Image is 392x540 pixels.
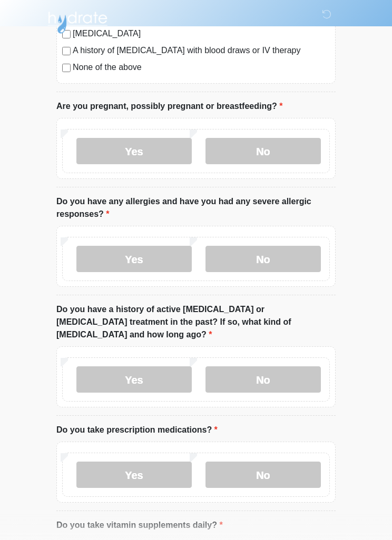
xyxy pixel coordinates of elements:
label: Do you have a history of active [MEDICAL_DATA] or [MEDICAL_DATA] treatment in the past? If so, wh... [56,303,336,341]
label: Do you take vitamin supplements daily? [56,519,223,532]
label: None of the above [73,61,330,74]
input: A history of [MEDICAL_DATA] with blood draws or IV therapy [62,47,71,55]
label: A history of [MEDICAL_DATA] with blood draws or IV therapy [73,44,330,57]
label: No [205,366,321,393]
img: Hydrate IV Bar - Scottsdale Logo [46,8,109,34]
label: No [205,246,321,272]
label: No [205,462,321,488]
label: Do you take prescription medications? [56,424,218,436]
label: Do you have any allergies and have you had any severe allergic responses? [56,195,336,221]
label: No [205,138,321,164]
label: Yes [76,366,192,393]
label: Are you pregnant, possibly pregnant or breastfeeding? [56,100,282,113]
label: Yes [76,246,192,272]
label: Yes [76,138,192,164]
label: Yes [76,462,192,488]
input: None of the above [62,64,71,72]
